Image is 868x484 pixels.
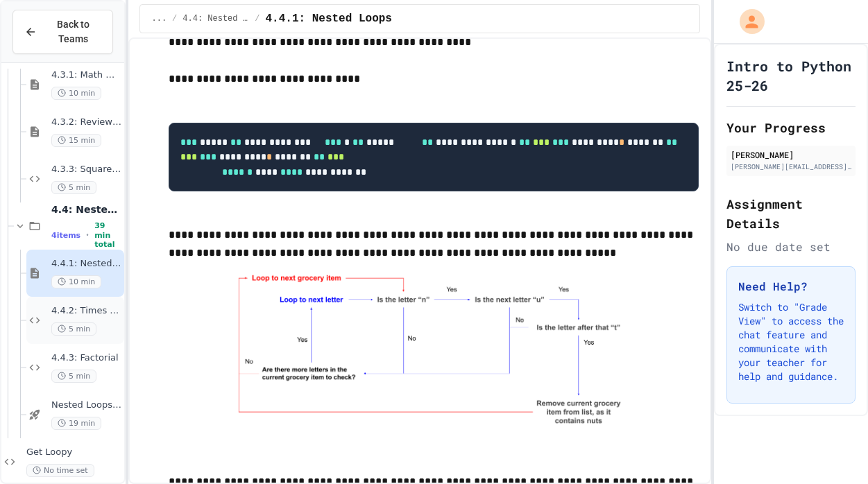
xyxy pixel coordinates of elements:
span: 15 min [51,134,101,147]
span: 4.3.3: Squares of Numbers [51,164,121,175]
span: / [172,13,177,24]
span: 10 min [51,87,101,100]
span: • [86,230,89,241]
span: 4.4.2: Times Table [51,305,121,317]
h3: Need Help? [738,278,844,295]
p: Switch to "Grade View" to access the chat feature and communicate with your teacher for help and ... [738,300,844,383]
span: 4.4.1: Nested Loops [51,258,121,270]
span: 4.4: Nested Loops [51,203,121,216]
span: 4 items [51,231,80,240]
span: 5 min [51,322,96,336]
div: My Account [725,6,768,37]
span: 4.3.2: Review - Math with Loops [51,116,121,128]
span: 39 min total [94,221,121,249]
span: / [255,13,259,24]
span: 19 min [51,417,101,430]
div: No due date set [726,239,856,255]
h2: Your Progress [726,118,856,137]
span: 4.4.3: Factorial [51,352,121,364]
span: 10 min [51,275,101,288]
h1: Intro to Python 25-26 [726,56,856,95]
span: Nested Loops - Quiz [51,399,121,411]
span: 4.4.1: Nested Loops [266,10,392,27]
span: Get Loopy [26,447,121,458]
span: Back to Teams [45,17,101,46]
span: 5 min [51,181,96,194]
span: No time set [26,464,94,477]
div: [PERSON_NAME] [731,148,852,161]
span: 5 min [51,370,96,383]
span: ... [151,13,167,24]
h2: Assignment Details [726,194,856,233]
div: [PERSON_NAME][EMAIL_ADDRESS][DOMAIN_NAME] [731,162,852,172]
span: 4.3.1: Math with Loops [51,69,121,81]
button: Back to Teams [12,10,113,54]
span: 4.4: Nested Loops [182,13,249,24]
